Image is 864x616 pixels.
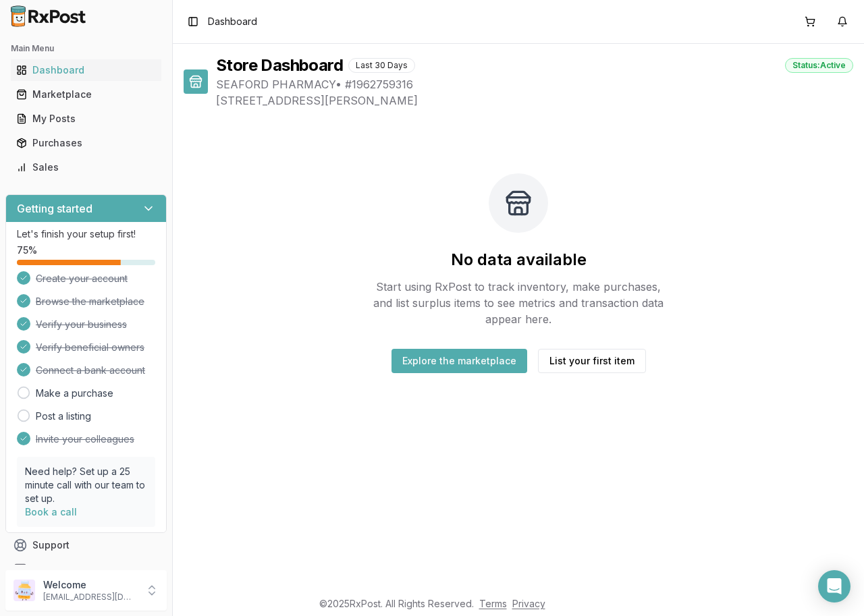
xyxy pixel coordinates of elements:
[5,59,167,81] button: Dashboard
[216,76,853,92] span: SEAFORD PHARMACY • # 1962759316
[5,84,167,105] button: Marketplace
[17,200,92,217] h3: Getting started
[5,557,167,582] button: Feedback
[11,107,161,131] a: My Posts
[5,132,167,154] button: Purchases
[43,592,137,603] p: [EMAIL_ADDRESS][DOMAIN_NAME]
[16,88,156,101] div: Marketplace
[512,598,545,609] a: Privacy
[538,349,646,373] button: List your first item
[16,63,156,77] div: Dashboard
[25,506,77,517] a: Book a call
[17,244,37,257] span: 75 %
[5,533,167,557] button: Support
[16,112,156,125] div: My Posts
[785,58,853,73] div: Status: Active
[11,82,161,107] a: Marketplace
[479,598,507,609] a: Terms
[17,227,155,241] p: Let's finish your setup first!
[36,410,91,423] a: Post a listing
[11,58,161,82] a: Dashboard
[208,15,257,28] span: Dashboard
[43,578,137,592] p: Welcome
[208,15,257,28] nav: breadcrumb
[367,279,670,327] p: Start using RxPost to track inventory, make purchases, and list surplus items to see metrics and ...
[36,318,127,331] span: Verify your business
[5,108,167,130] button: My Posts
[5,157,167,178] button: Sales
[36,272,128,285] span: Create your account
[11,43,161,54] h2: Main Menu
[36,432,134,446] span: Invite your colleagues
[16,161,156,174] div: Sales
[13,580,35,601] img: User avatar
[16,136,156,150] div: Purchases
[451,249,587,271] h2: No data available
[32,563,78,576] span: Feedback
[25,465,147,505] p: Need help? Set up a 25 minute call with our team to set up.
[391,349,527,373] button: Explore the marketplace
[216,55,343,76] h1: Store Dashboard
[36,295,144,308] span: Browse the marketplace
[348,58,415,73] div: Last 30 Days
[36,341,144,354] span: Verify beneficial owners
[11,155,161,179] a: Sales
[5,5,92,27] img: RxPost Logo
[36,387,113,400] a: Make a purchase
[216,92,853,109] span: [STREET_ADDRESS][PERSON_NAME]
[11,131,161,155] a: Purchases
[818,570,850,603] div: Open Intercom Messenger
[36,364,145,377] span: Connect a bank account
